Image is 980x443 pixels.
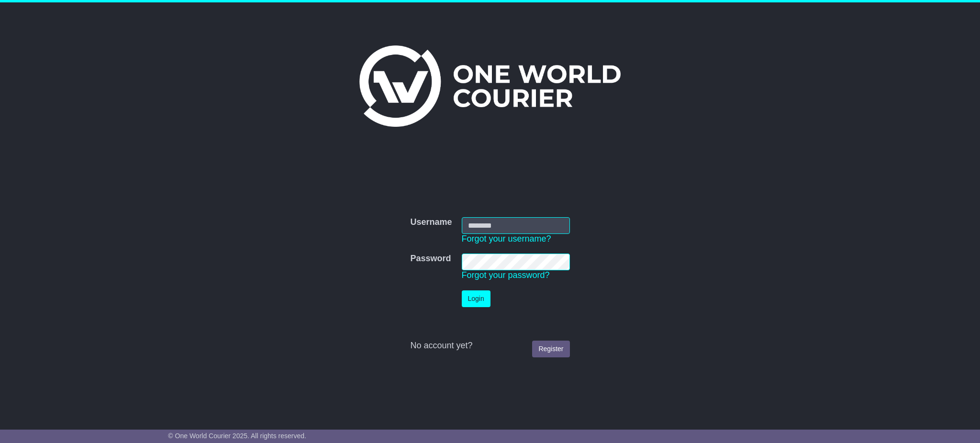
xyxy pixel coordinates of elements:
[168,432,306,440] span: © One World Courier 2025. All rights reserved.
[462,290,490,307] button: Login
[410,254,451,264] label: Password
[410,217,452,228] label: Username
[410,341,569,351] div: No account yet?
[462,270,550,280] a: Forgot your password?
[359,45,621,127] img: One World
[462,234,551,244] a: Forgot your username?
[532,341,569,357] a: Register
